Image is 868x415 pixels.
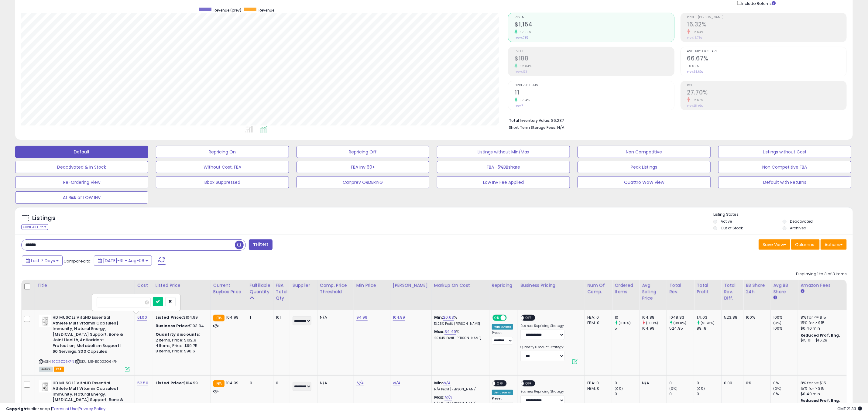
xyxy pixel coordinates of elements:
[434,329,485,340] div: %
[156,348,206,354] div: 8 Items, Price: $96.6
[21,224,48,230] div: Clear All Filters
[37,282,132,289] div: Title
[495,381,505,386] span: OFF
[75,359,118,364] span: | SKU: MB-B0DGZQ6KPN
[801,282,853,289] div: Amazon Fees
[297,161,430,173] button: FBA Inv 60+
[524,315,534,321] span: OFF
[515,50,674,53] span: Profit
[249,239,273,250] button: Filters
[669,315,694,320] div: 1048.83
[509,125,556,130] b: Short Term Storage Fees:
[54,367,64,372] span: FBA
[746,282,768,295] div: BB Share 24h.
[259,8,274,13] span: Revenue
[615,326,639,331] div: 5
[687,89,846,97] h2: 27.70%
[669,326,694,331] div: 524.95
[492,282,516,289] div: Repricing
[493,315,501,321] span: ON
[669,282,691,295] div: Total Rev.
[156,338,206,343] div: 2 Items, Price: $102.9
[718,176,851,188] button: Default with Returns
[79,406,105,412] a: Privacy Policy
[276,282,287,301] div: FBA Total Qty
[697,386,705,391] small: (0%)
[39,315,130,371] div: ASIN:
[796,271,847,277] div: Displaying 1 to 3 of 3 items
[837,406,862,412] span: 2025-08-14 21:33 GMT
[137,282,150,289] div: Cost
[615,282,637,295] div: Ordered Items
[619,321,631,325] small: (100%)
[773,321,782,325] small: (0%)
[773,326,798,331] div: 100%
[587,386,607,391] div: FBM: 0
[6,406,105,412] div: seller snap | |
[213,380,225,387] small: FBA
[393,282,429,289] div: [PERSON_NAME]
[721,219,732,224] label: Active
[520,282,582,289] div: Business Pricing
[773,386,782,391] small: (0%)
[520,324,564,328] label: Business Repricing Strategy:
[587,380,607,386] div: FBA: 0
[94,256,152,266] button: [DATE]-31 - Aug-06
[791,239,820,250] button: Columns
[156,323,206,329] div: $103.94
[801,391,851,397] div: $0.40 min
[642,326,667,331] div: 104.99
[320,380,349,386] div: N/A
[434,282,487,289] div: Markup on Cost
[156,282,208,289] div: Listed Price
[509,116,842,124] li: $6,237
[156,315,206,320] div: $104.99
[443,314,454,321] a: 20.63
[393,314,405,321] a: 104.99
[773,391,798,397] div: 0%
[517,64,531,68] small: 52.84%
[509,118,550,123] b: Total Inventory Value:
[674,321,687,325] small: (99.8%)
[615,315,639,320] div: 10
[801,326,851,331] div: $0.40 min
[444,394,452,400] a: N/A
[434,336,485,340] p: 20.04% Profit [PERSON_NAME]
[434,315,485,326] div: %
[434,394,445,400] b: Max:
[520,389,564,394] label: Business Repricing Strategy:
[557,125,564,130] span: N/A
[646,321,658,325] small: (-0.1%)
[492,396,513,410] div: Preset:
[524,381,534,386] span: OFF
[515,70,527,74] small: Prev: $123
[22,256,63,266] button: Last 7 Days
[746,380,766,386] div: 0%
[718,146,851,158] button: Listings without Cost
[356,282,388,289] div: Min Price
[437,146,570,158] button: Listings without Min/Max
[790,225,806,231] label: Archived
[642,380,662,386] div: N/A
[320,282,351,295] div: Comp. Price Threshold
[724,282,741,301] div: Total Rev. Diff.
[226,380,238,386] span: 104.99
[156,323,189,329] b: Business Price:
[773,282,795,295] div: Avg BB Share
[52,406,78,412] a: Terms of Use
[434,387,485,392] p: N/A Profit [PERSON_NAME]
[32,214,56,222] h5: Listings
[718,161,851,173] button: Non Competitive FBA
[103,258,144,264] span: [DATE]-31 - Aug-06
[721,225,743,231] label: Out of Stock
[642,315,667,320] div: 104.88
[687,84,846,87] span: ROI
[137,380,148,386] a: 52.50
[801,320,851,326] div: 15% for > $15
[687,104,703,108] small: Prev: 28.46%
[15,146,148,158] button: Default
[276,380,285,386] div: 0
[156,314,183,320] b: Listed Price:
[213,315,225,321] small: FBA
[801,333,840,338] b: Reduced Prof. Rng.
